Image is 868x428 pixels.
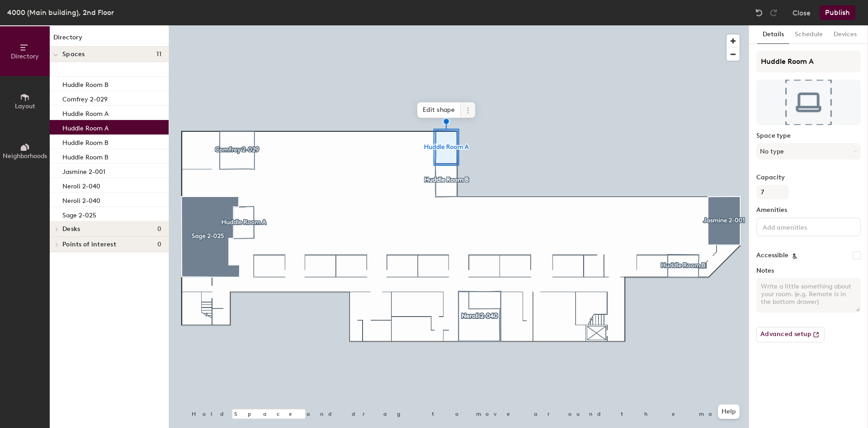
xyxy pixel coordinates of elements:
[757,25,789,44] button: Details
[62,241,116,248] span: Points of interest
[417,102,461,118] span: Edit shape
[62,151,108,161] p: Huddle Room B
[62,180,100,190] p: Neroli 2-040
[756,132,861,139] label: Space type
[156,51,161,58] span: 11
[62,122,108,132] p: Huddle Room A
[789,25,828,44] button: Schedule
[755,8,764,17] img: Undo
[756,207,861,214] label: Amenities
[756,80,861,125] img: The space named Huddle Room A
[828,25,862,44] button: Devices
[756,327,825,342] button: Advanced setup
[62,51,85,58] span: Spaces
[62,93,108,103] p: Comfrey 2-029
[50,33,169,47] h1: Directory
[761,221,842,232] input: Add amenities
[769,8,778,17] img: Redo
[756,143,861,159] button: No type
[62,165,105,176] p: Jasmine 2-001
[157,241,161,248] span: 0
[15,102,35,110] span: Layout
[62,194,100,205] p: Neroli 2-040
[756,174,861,181] label: Capacity
[3,152,47,160] span: Neighborhoods
[756,267,861,274] label: Notes
[11,53,39,60] span: Directory
[62,107,108,118] p: Huddle Room A
[62,226,80,233] span: Desks
[756,252,788,259] label: Accessible
[157,226,161,233] span: 0
[7,7,114,18] div: 4000 (Main building), 2nd Floor
[62,78,108,89] p: Huddle Room B
[793,5,811,20] button: Close
[820,5,855,20] button: Publish
[62,209,96,219] p: Sage 2-025
[62,136,108,147] p: Huddle Room B
[718,404,740,419] button: Help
